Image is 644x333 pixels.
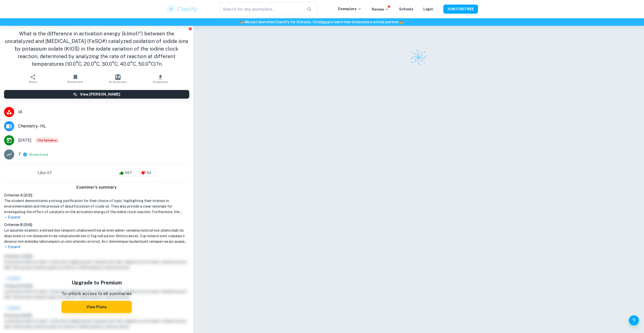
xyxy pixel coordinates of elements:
button: Report issue [189,27,192,31]
p: Expand [4,215,189,220]
p: 7 [18,151,21,158]
a: Schools [399,7,413,11]
a: Login [423,7,433,11]
span: Bookmark [68,80,83,84]
span: IA [18,109,189,115]
h6: View [PERSON_NAME] [80,92,120,97]
button: Bookmark [54,72,97,86]
span: 🏫 [400,20,404,24]
p: Expand [4,244,189,250]
span: [DATE] [18,137,31,143]
button: Help and Feedback [629,315,639,325]
span: Old Syllabus [35,138,59,143]
p: Exemplars [338,6,362,12]
button: AI Assistant [97,72,139,86]
h6: Criterion A [ 2 / 2 ]: [4,192,189,198]
img: Clastify logo [166,4,198,14]
span: 53 [144,170,154,175]
div: 657 [117,169,136,177]
button: View [PERSON_NAME] [4,90,189,99]
span: Chemistry - HL [18,123,189,129]
button: View Plans [61,301,132,313]
button: Breakdown [30,152,47,157]
h1: Lor ipsumdo sitametc a elitsed doe temporin utlaboreetd ma ali enim admin, veniamq nostrud exe ul... [4,228,189,244]
button: JOIN FOR FREE [443,5,478,14]
h6: Like it? [38,170,52,176]
h6: Examiner's summary [2,184,191,190]
span: ( ) [29,152,48,157]
button: Download [139,72,182,86]
div: 53 [139,169,156,177]
div: Starting from the May 2025 session, the Chemistry IA requirements have changed. It's OK to refer ... [35,138,59,143]
input: Search for any exemplars... [219,2,303,16]
span: 🏫 [240,20,244,24]
span: AI Assistant [109,80,127,84]
h1: What is the difference in activation energy (kJmol!") between the uncatalyzed and [MEDICAL_DATA] ... [4,30,189,68]
p: To unlock access to all summaries [61,291,132,297]
span: Share [29,80,37,84]
h5: Upgrade to Premium [61,279,132,286]
img: AI Assistant [115,74,121,80]
span: 657 [122,170,135,175]
button: Share [12,72,54,86]
h6: We just launched Clastify for Schools. Click to learn how to become a school partner. [1,19,643,25]
p: Review [372,7,389,12]
a: here [321,20,329,24]
h6: Criterion B [ 5 / 6 ]: [4,222,189,228]
h1: The student demonstrates a strong justification for their choice of topic, highlighting their int... [4,198,189,215]
img: Clastify logo [410,49,427,66]
span: Download [153,80,168,84]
